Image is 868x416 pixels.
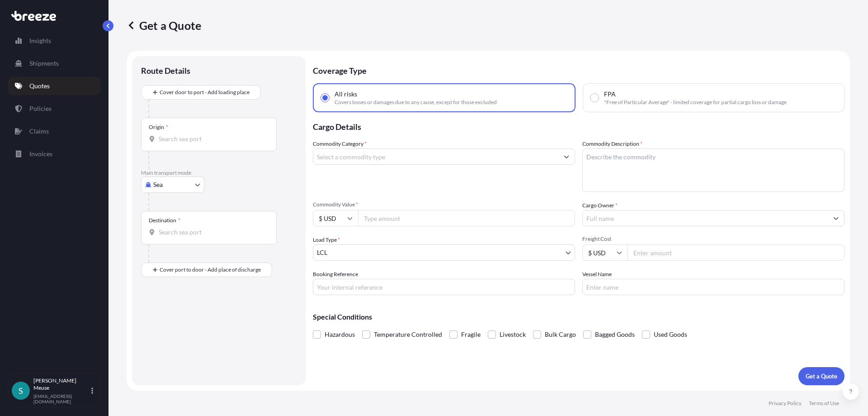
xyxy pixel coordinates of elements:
a: Shipments [8,54,101,72]
p: Cargo Details [313,112,844,139]
p: Special Conditions [313,313,844,320]
a: Policies [8,100,101,118]
label: Vessel Name [582,270,612,279]
span: Covers losses or damages due to any cause, except for those excluded [335,99,497,106]
span: Bulk Cargo [545,328,576,341]
a: Insights [8,32,101,50]
button: Get a Quote [798,367,844,385]
span: "Free of Particular Average" - limited coverage for partial cargo loss or damage [604,99,787,106]
a: Invoices [8,145,101,163]
label: Commodity Description [582,139,642,148]
p: Insights [29,36,51,45]
button: Show suggestions [828,210,844,226]
p: Get a Quote [806,372,837,381]
button: Cover door to port - Add loading place [141,85,261,100]
p: Quotes [29,81,50,91]
span: S [19,386,23,395]
input: Full name [583,210,828,226]
input: Enter amount [627,244,844,261]
span: Load Type [313,235,340,244]
a: Privacy Policy [769,400,802,407]
div: Origin [149,124,168,131]
p: Shipments [29,59,59,68]
p: [EMAIL_ADDRESS][DOMAIN_NAME] [33,393,90,404]
a: Terms of Use [809,400,839,407]
input: Enter name [582,279,844,295]
label: Booking Reference [313,270,358,279]
div: Destination [149,217,180,224]
input: Your internal reference [313,279,575,295]
span: Temperature Controlled [374,328,442,341]
p: Claims [29,127,49,136]
span: Freight Cost [582,235,844,243]
button: Select transport [141,177,204,193]
span: Bagged Goods [595,328,635,341]
input: Type amount [358,210,575,226]
p: Route Details [141,65,190,76]
span: Livestock [500,328,526,341]
span: Hazardous [325,328,355,341]
a: Quotes [8,77,101,95]
button: Cover port to door - Add place of discharge [141,263,272,277]
button: Show suggestions [558,148,575,165]
input: Select a commodity type [313,148,558,165]
span: Sea [153,180,163,189]
input: Origin [159,134,265,143]
span: LCL [317,248,327,257]
input: All risksCovers losses or damages due to any cause, except for those excluded [321,94,329,102]
span: All risks [335,90,357,99]
input: Destination [159,228,265,237]
input: FPA"Free of Particular Average" - limited coverage for partial cargo loss or damage [590,94,599,102]
span: Used Goods [654,328,687,341]
span: Cover port to door - Add place of discharge [160,265,261,274]
a: Claims [8,122,101,140]
span: Cover door to port - Add loading place [160,88,250,97]
span: Fragile [461,328,481,341]
label: Cargo Owner [582,201,618,210]
label: Commodity Category [313,139,367,148]
p: Policies [29,104,52,113]
p: [PERSON_NAME] Meuse [33,377,90,392]
span: Commodity Value [313,201,575,208]
p: Coverage Type [313,56,844,83]
span: FPA [604,90,616,99]
p: Get a Quote [127,18,201,33]
p: Main transport mode [141,169,297,177]
p: Invoices [29,149,52,158]
button: LCL [313,244,575,261]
